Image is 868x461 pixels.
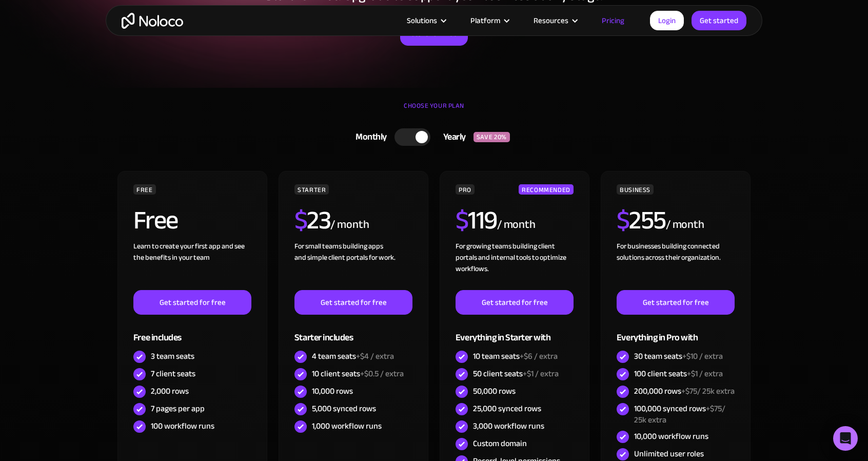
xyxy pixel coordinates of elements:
div: PRO [456,184,475,195]
a: Get started for free [294,290,412,315]
span: +$75/ 25k extra [681,383,735,399]
div: 3,000 workflow runs [473,420,544,432]
div: Monthly [343,129,394,145]
div: 200,000 rows [634,386,735,397]
div: 50 client seats [473,368,559,379]
div: Platform [470,14,500,27]
span: $ [294,196,307,244]
a: Login [650,11,684,30]
span: +$6 / extra [520,349,558,364]
div: SAVE 20% [474,132,510,142]
a: Get started for free [133,290,251,315]
h2: Free [133,207,178,233]
div: 10 team seats [473,351,558,362]
div: Resources [534,14,568,27]
div: Learn to create your first app and see the benefits in your team ‍ [133,241,251,290]
span: +$1 / extra [687,366,723,381]
span: +$4 / extra [356,349,394,364]
a: Pricing [589,14,637,27]
div: 10 client seats [312,368,404,379]
div: 10,000 workflow runs [634,431,708,442]
div: 100 workflow runs [151,420,214,432]
div: 100 client seats [634,368,723,379]
div: Open Intercom Messenger [833,426,858,451]
div: 4 team seats [312,351,394,362]
div: RECOMMENDED [519,184,574,195]
div: For small teams building apps and simple client portals for work. ‍ [294,241,412,290]
div: CHOOSE YOUR PLAN [116,98,752,124]
h2: 23 [294,207,331,233]
div: 25,000 synced rows [473,403,541,414]
span: +$0.5 / extra [360,366,404,381]
div: STARTER [294,184,329,195]
div: / month [666,217,704,233]
a: Get started for free [456,290,574,315]
div: Solutions [407,14,437,27]
div: 7 client seats [151,368,195,379]
div: 50,000 rows [473,386,516,397]
div: 1,000 workflow runs [312,420,382,432]
div: 2,000 rows [151,386,189,397]
div: 7 pages per app [151,403,205,414]
div: Free includes [133,315,251,348]
span: $ [456,196,468,244]
div: Platform [458,14,521,27]
div: 100,000 synced rows [634,403,735,426]
div: / month [497,217,536,233]
div: 5,000 synced rows [312,403,376,414]
div: Yearly [430,129,474,145]
span: +$10 / extra [682,349,723,364]
a: Get started for free [617,290,735,315]
div: Everything in Starter with [456,315,574,348]
span: $ [617,196,629,244]
div: / month [330,217,369,233]
div: 30 team seats [634,351,723,362]
div: 3 team seats [151,351,194,362]
div: 10,000 rows [312,386,353,397]
div: Custom domain [473,438,527,449]
a: home [122,13,183,29]
div: For growing teams building client portals and internal tools to optimize workflows. [456,241,574,290]
div: Unlimited user roles [634,448,704,459]
h2: 119 [456,207,497,233]
div: Everything in Pro with [617,315,735,348]
div: For businesses building connected solutions across their organization. ‍ [617,241,735,290]
div: Solutions [394,14,458,27]
h2: 255 [617,207,666,233]
span: +$1 / extra [523,366,559,381]
span: +$75/ 25k extra [634,401,725,428]
div: Starter includes [294,315,412,348]
div: FREE [133,184,156,195]
a: Get started [692,11,746,30]
div: BUSINESS [617,184,654,195]
div: Resources [521,14,589,27]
